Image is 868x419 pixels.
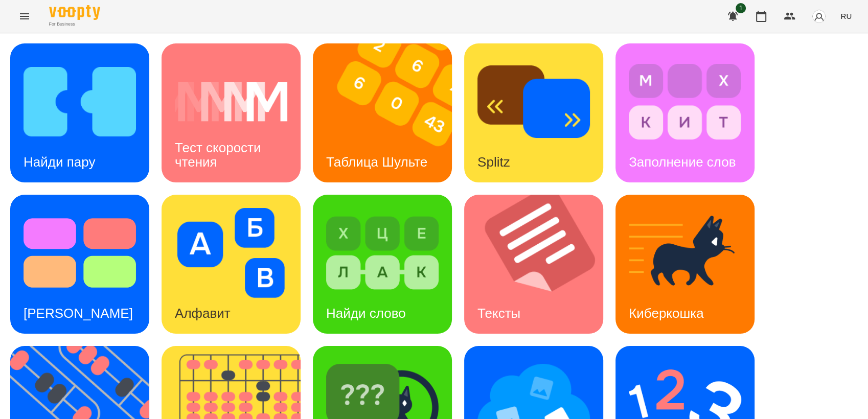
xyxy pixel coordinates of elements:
img: Алфавит [175,208,287,298]
h3: Тексты [477,306,520,321]
img: Тест скорости чтения [175,57,287,147]
img: Найди слово [326,208,439,298]
a: КиберкошкаКиберкошка [615,195,755,334]
a: АлфавитАлфавит [162,195,301,334]
img: Таблица Шульте [313,43,465,182]
button: RU [836,7,856,26]
a: Найди паруНайди пару [10,43,149,182]
a: SplitzSplitz [464,43,603,182]
span: RU [840,11,852,21]
h3: Таблица Шульте [326,154,427,170]
img: Voopty Logo [49,5,100,20]
img: Тест Струпа [24,208,136,298]
h3: Найди слово [326,306,406,321]
img: Киберкошка [629,208,741,298]
a: Найди словоНайди слово [313,195,452,334]
a: Таблица ШультеТаблица Шульте [313,43,452,182]
span: 1 [736,3,746,13]
h3: Киберкошка [629,306,704,321]
h3: Splitz [477,154,510,170]
a: Тест Струпа[PERSON_NAME] [10,195,149,334]
a: ТекстыТексты [464,195,603,334]
a: Тест скорости чтенияТест скорости чтения [162,43,301,182]
a: Заполнение словЗаполнение слов [615,43,755,182]
h3: Заполнение слов [629,154,736,170]
img: Заполнение слов [629,57,741,147]
h3: Алфавит [175,306,231,321]
img: Тексты [464,195,616,334]
h3: Найди пару [24,154,95,170]
h3: [PERSON_NAME] [24,306,133,321]
button: Menu [12,4,37,29]
h3: Тест скорости чтения [175,140,265,169]
img: avatar_s.png [812,9,826,24]
span: For Business [49,21,100,28]
img: Найди пару [24,57,136,147]
img: Splitz [477,57,590,147]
